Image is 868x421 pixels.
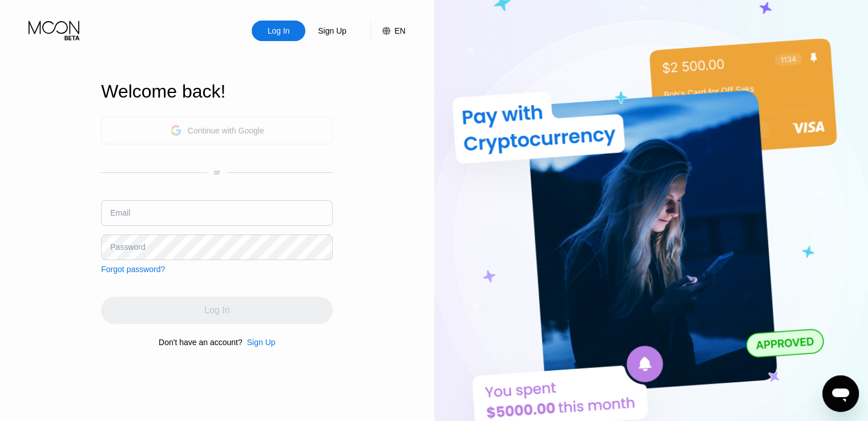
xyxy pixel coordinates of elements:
div: Email [110,208,130,217]
div: Continue with Google [188,126,264,135]
div: Don't have an account? [159,338,243,347]
div: Forgot password? [101,265,165,274]
iframe: Button to launch messaging window [822,375,859,412]
div: Sign Up [317,25,348,37]
div: Password [110,242,145,252]
div: Welcome back! [101,81,333,102]
div: Continue with Google [101,116,333,144]
div: or [214,168,220,176]
div: Sign Up [243,338,276,347]
div: EN [370,21,405,41]
div: Sign Up [305,21,359,41]
div: Sign Up [247,338,276,347]
div: Log In [267,25,291,37]
div: EN [394,26,405,35]
div: Log In [252,21,305,41]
